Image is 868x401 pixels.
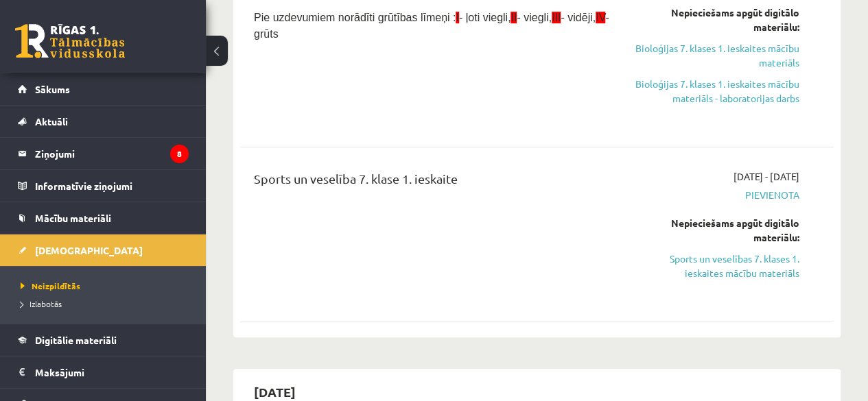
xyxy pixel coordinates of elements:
span: [DATE] - [DATE] [734,169,799,184]
legend: Ziņojumi [35,138,189,169]
a: Maksājumi [18,356,189,388]
a: Bioloģijas 7. klases 1. ieskaites mācību materiāls - laboratorijas darbs [631,77,799,106]
a: Neizpildītās [21,280,192,292]
a: Aktuāli [18,106,189,137]
span: III [552,12,561,23]
a: Izlabotās [21,297,192,310]
legend: Maksājumi [35,356,189,388]
i: 8 [170,145,189,163]
a: Sākums [18,73,189,105]
span: Sākums [35,83,70,95]
a: Rīgas 1. Tālmācības vidusskola [15,24,125,58]
legend: Informatīvie ziņojumi [35,170,189,202]
a: Bioloģijas 7. klases 1. ieskaites mācību materiāls [631,41,799,70]
a: Digitālie materiāli [18,324,189,356]
span: Izlabotās [21,298,62,309]
a: [DEMOGRAPHIC_DATA] [18,234,189,266]
span: [DEMOGRAPHIC_DATA] [35,244,143,256]
span: Neizpildītās [21,280,80,291]
span: Mācību materiāli [35,212,111,224]
span: Pie uzdevumiem norādīti grūtības līmeņi : - ļoti viegli, - viegli, - vidēji, - grūts [254,12,609,40]
div: Nepieciešams apgūt digitālo materiālu: [631,5,799,34]
span: Digitālie materiāli [35,334,117,346]
div: Sports un veselība 7. klase 1. ieskaite [254,169,611,195]
a: Sports un veselības 7. klases 1. ieskaites mācību materiāls [631,252,799,280]
a: Ziņojumi8 [18,138,189,169]
a: Mācību materiāli [18,202,189,234]
span: IV [596,12,605,23]
span: I [456,12,458,23]
span: Aktuāli [35,115,68,127]
span: Pievienota [631,188,799,202]
div: Nepieciešams apgūt digitālo materiālu: [631,216,799,245]
span: II [511,12,517,23]
a: Informatīvie ziņojumi [18,170,189,202]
